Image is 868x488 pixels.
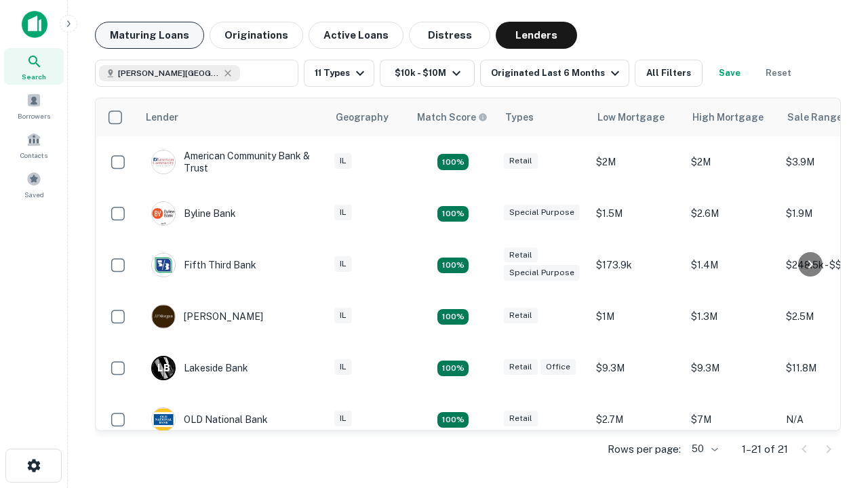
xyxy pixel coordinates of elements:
div: Types [505,109,534,125]
span: Saved [24,189,44,200]
div: Retail [504,153,538,169]
button: 11 Types [304,60,374,87]
div: Capitalize uses an advanced AI algorithm to match your search with the best lender. The match sco... [417,110,488,125]
p: Rows per page: [608,441,681,457]
div: Special Purpose [504,265,580,281]
th: Capitalize uses an advanced AI algorithm to match your search with the best lender. The match sco... [409,98,497,136]
td: $7M [684,394,779,445]
span: Borrowers [18,110,50,121]
h6: Match Score [417,110,485,125]
div: Sale Range [787,109,842,125]
div: Office [540,359,576,375]
td: $173.9k [589,239,684,291]
div: American Community Bank & Trust [151,150,314,174]
td: $2.7M [589,394,684,445]
td: $1.3M [684,291,779,342]
td: $2.6M [684,188,779,239]
div: IL [334,256,352,272]
iframe: Chat Widget [800,336,868,401]
div: Special Purpose [504,205,580,220]
div: Retail [504,411,538,426]
button: Originated Last 6 Months [480,60,629,87]
div: IL [334,308,352,323]
th: Low Mortgage [589,98,684,136]
div: IL [334,359,352,375]
div: Matching Properties: 2, hasApolloMatch: undefined [437,309,469,325]
button: Lenders [496,22,577,49]
div: OLD National Bank [151,407,268,432]
button: Reset [757,60,800,87]
button: $10k - $10M [380,60,475,87]
div: Fifth Third Bank [151,253,256,277]
div: IL [334,205,352,220]
button: Active Loans [309,22,403,49]
img: picture [152,408,175,431]
div: Matching Properties: 3, hasApolloMatch: undefined [437,206,469,222]
a: Search [4,48,64,85]
div: IL [334,153,352,169]
div: Matching Properties: 3, hasApolloMatch: undefined [437,361,469,377]
div: IL [334,411,352,426]
td: $9.3M [589,342,684,394]
img: picture [152,305,175,328]
th: Types [497,98,589,136]
a: Contacts [4,127,64,163]
img: picture [152,150,175,174]
td: $2M [684,136,779,188]
img: picture [152,202,175,225]
th: Lender [138,98,328,136]
div: Matching Properties: 2, hasApolloMatch: undefined [437,258,469,274]
div: Originated Last 6 Months [491,65,623,81]
td: $2M [589,136,684,188]
div: Lakeside Bank [151,356,248,380]
div: High Mortgage [692,109,764,125]
button: Maturing Loans [95,22,204,49]
td: $9.3M [684,342,779,394]
p: L B [157,361,170,375]
td: $1.5M [589,188,684,239]
img: picture [152,253,175,277]
span: Search [22,71,46,82]
div: Matching Properties: 2, hasApolloMatch: undefined [437,412,469,428]
div: Matching Properties: 2, hasApolloMatch: undefined [437,154,469,170]
div: Retail [504,308,538,323]
div: Retail [504,359,538,375]
span: [PERSON_NAME][GEOGRAPHIC_DATA], [GEOGRAPHIC_DATA] [118,67,220,79]
td: $1M [589,291,684,342]
div: Byline Bank [151,201,236,226]
button: Save your search to get updates of matches that match your search criteria. [708,60,751,87]
div: Geography [336,109,389,125]
img: capitalize-icon.png [22,11,47,38]
td: $1.4M [684,239,779,291]
span: Contacts [20,150,47,161]
a: Saved [4,166,64,203]
button: All Filters [635,60,703,87]
th: Geography [328,98,409,136]
div: [PERSON_NAME] [151,304,263,329]
button: Originations [210,22,303,49]
div: Retail [504,247,538,263]
th: High Mortgage [684,98,779,136]
button: Distress [409,22,490,49]
div: Lender [146,109,178,125]
div: Low Mortgage [597,109,665,125]
a: Borrowers [4,87,64,124]
p: 1–21 of 21 [742,441,788,457]
div: 50 [686,439,720,459]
